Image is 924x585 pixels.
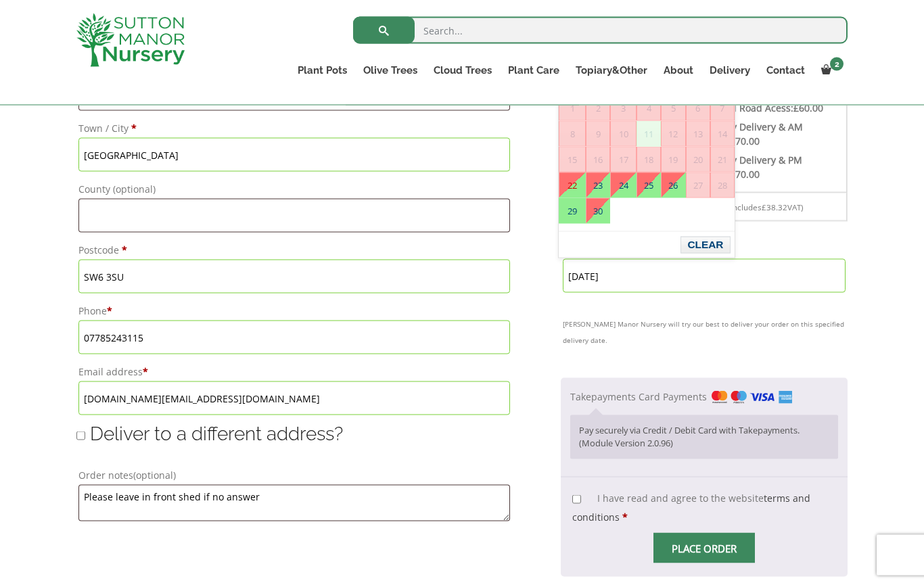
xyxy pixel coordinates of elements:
label: Postcode [78,241,510,260]
bdi: 70.00 [730,168,760,181]
span: 18 [637,147,660,172]
span: 20 [687,147,710,172]
span: 6 [687,96,710,120]
a: Plant Care [500,61,568,80]
span: 4 [637,96,660,120]
span: 10 [611,122,636,146]
label: County [78,180,510,199]
small: [PERSON_NAME] Manor Nursery will try our best to deliver your order on this specified delivery date. [563,316,846,348]
img: logo [76,14,185,67]
span: (optional) [113,183,156,195]
a: 24 [611,173,636,197]
p: Pay securely via Credit / Debit Card with Takepayments. (Module Version 2.0.96) [579,424,829,450]
td: Available Deliveries58 [661,172,685,198]
td: Available Deliveries59 [586,172,610,198]
span: 15 [559,147,585,172]
label: Speedy Delivery & AM Delivery: [691,120,803,147]
input: Search... [353,17,848,44]
span: 27 [687,173,710,197]
span: 16 [586,147,609,172]
abbr: required [622,511,628,523]
a: Olive Trees [355,61,425,80]
td: Available Deliveries59 [610,172,637,198]
a: 29 [559,199,585,223]
a: About [655,61,701,80]
input: Place order [653,533,755,563]
a: 26 [662,173,685,197]
label: Phone [78,302,510,321]
span: 11 [637,122,660,146]
bdi: 60.00 [793,101,823,114]
span: 7 [711,96,734,120]
span: I have read and agree to the website [572,492,810,523]
span: £ [762,202,766,212]
a: Contact [758,61,813,80]
small: (includes VAT) [729,202,803,212]
span: (optional) [133,469,176,482]
td: Available Deliveries60 [559,198,586,224]
a: Plant Pots [290,61,355,80]
a: 22 [559,173,585,197]
span: 2 [586,96,609,120]
a: Topiary&Other [568,61,655,80]
a: 2 [813,61,848,80]
label: Town / City [78,119,510,138]
span: 21 [711,147,734,172]
img: Takepayments Card Payments [712,391,792,404]
span: 8 [559,122,585,146]
span: 28 [711,173,734,197]
td: Available Deliveries59 [586,198,610,224]
a: 30 [586,199,609,223]
span: 13 [687,122,710,146]
a: 23 [586,173,609,197]
span: Deliver to a different address? [90,423,343,445]
span: £ [793,101,799,114]
td: Available Deliveries57 [559,172,586,198]
td: Cut-off time over [637,121,661,147]
span: 9 [586,122,609,146]
button: Clear [680,237,730,254]
td: Available Deliveries59 [637,172,661,198]
span: 2 [830,57,844,71]
a: Delivery [701,61,758,80]
input: Choose a Delivery Date [563,259,846,293]
span: 3 [611,96,636,120]
span: 1 [559,96,585,120]
span: 12 [662,122,685,146]
span: 14 [711,122,734,146]
span: 17 [611,147,636,172]
label: Email address [78,362,510,381]
span: 5 [662,96,685,120]
a: Cloud Trees [425,61,500,80]
bdi: 70.00 [730,135,760,147]
a: 25 [637,173,660,197]
input: Deliver to a different address? [76,431,85,440]
input: I have read and agree to the websiteterms and conditions * [572,495,581,504]
label: Order notes [78,466,510,485]
span: 19 [662,147,685,172]
span: 38.32 [762,202,787,212]
label: Takepayments Card Payments [570,390,792,403]
label: Speedy Delivery & PM Delivery: [691,154,802,181]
